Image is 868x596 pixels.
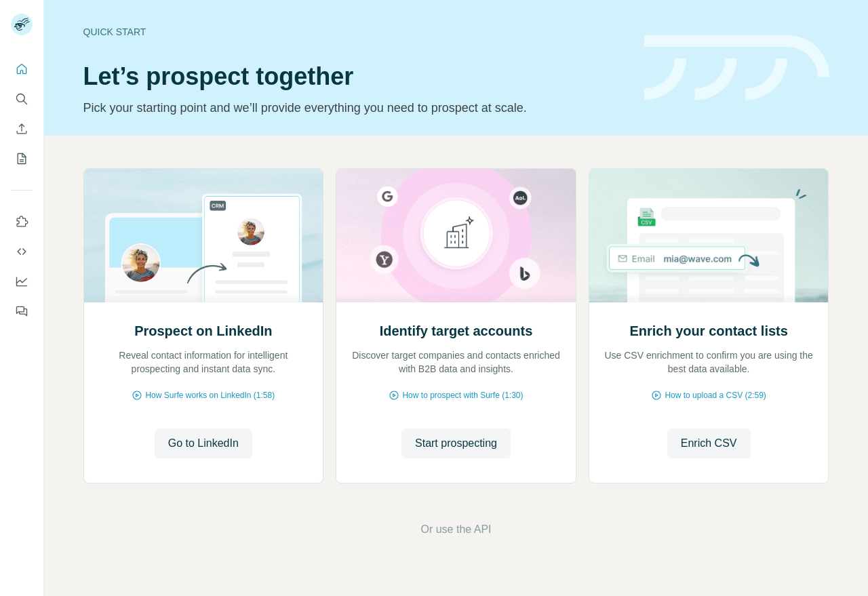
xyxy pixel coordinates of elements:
button: Search [11,87,33,111]
span: How Surfe works on LinkedIn (1:58) [145,389,275,401]
h2: Prospect on LinkedIn [134,321,272,340]
button: My lists [11,146,33,171]
h2: Identify target accounts [380,321,533,340]
h2: Enrich your contact lists [629,321,787,340]
span: How to upload a CSV (2:59) [665,389,766,401]
button: Go to LinkedIn [155,429,252,458]
button: Enrich CSV [11,117,33,141]
button: Quick start [11,57,33,81]
p: Reveal contact information for intelligent prospecting and instant data sync. [98,349,310,376]
div: Quick start [83,25,628,39]
img: Enrich your contact lists [589,169,829,302]
button: Feedback [11,299,33,323]
p: Discover target companies and contacts enriched with B2B data and insights. [350,349,562,376]
img: Identify target accounts [336,169,576,302]
h1: Let’s prospect together [83,63,628,90]
img: Prospect on LinkedIn [83,169,324,302]
button: Start prospecting [401,429,511,458]
span: Enrich CSV [681,435,737,452]
span: Start prospecting [415,435,497,452]
p: Pick your starting point and we’ll provide everything you need to prospect at scale. [83,98,628,117]
button: Or use the API [420,521,491,538]
span: How to prospect with Surfe (1:30) [402,389,523,401]
button: Dashboard [11,269,33,294]
button: Use Surfe on LinkedIn [11,210,33,234]
p: Use CSV enrichment to confirm you are using the best data available. [603,349,815,376]
button: Enrich CSV [667,429,751,458]
img: banner [644,35,829,101]
button: Use Surfe API [11,239,33,264]
span: Go to LinkedIn [168,435,239,452]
